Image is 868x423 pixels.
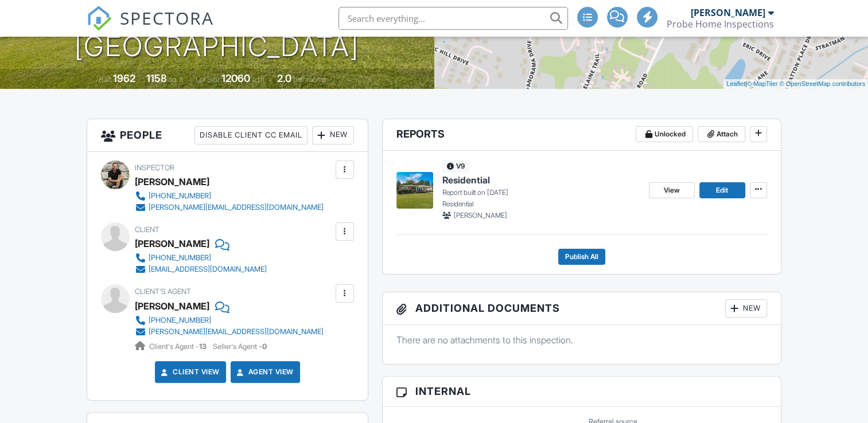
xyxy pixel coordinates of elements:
div: [PERSON_NAME] [135,235,209,252]
span: sq.ft. [252,75,266,84]
h3: People [87,119,367,152]
strong: 13 [199,342,207,351]
span: Inspector [135,163,174,172]
a: [PHONE_NUMBER] [135,190,324,202]
div: 2.0 [277,72,291,84]
div: New [725,299,767,318]
img: The Best Home Inspection Software - Spectora [87,6,112,31]
a: [EMAIL_ADDRESS][DOMAIN_NAME] [135,264,267,275]
div: New [312,126,354,144]
div: [PHONE_NUMBER] [149,191,211,201]
div: Probe Home Inspections [667,18,774,30]
h3: Internal [383,377,781,406]
strong: 0 [262,342,267,351]
div: [PERSON_NAME][EMAIL_ADDRESS][DOMAIN_NAME] [149,327,324,336]
div: [EMAIL_ADDRESS][DOMAIN_NAME] [149,265,267,274]
div: Disable Client CC Email [194,126,308,144]
span: Client's Agent [135,287,191,296]
a: © MapTiler [747,80,778,87]
a: [PERSON_NAME][EMAIL_ADDRESS][DOMAIN_NAME] [135,202,324,213]
div: | [723,79,868,89]
span: Built [99,75,111,84]
span: Seller's Agent - [213,342,267,351]
span: Client [135,225,159,234]
a: Leaflet [726,80,745,87]
a: SPECTORA [87,15,214,40]
div: [PERSON_NAME] [135,173,209,190]
span: SPECTORA [120,6,214,30]
div: [PHONE_NUMBER] [149,253,211,263]
div: [PERSON_NAME][EMAIL_ADDRESS][DOMAIN_NAME] [149,203,324,212]
input: Search everything... [338,7,568,30]
a: Client View [159,366,220,378]
a: [PERSON_NAME] [135,297,209,315]
div: 1962 [113,72,135,84]
a: Agent View [235,366,294,378]
span: Lot Size [196,75,220,84]
a: [PHONE_NUMBER] [135,252,267,264]
span: sq. ft. [169,75,185,84]
div: 12060 [221,72,250,84]
div: [PERSON_NAME] [691,7,765,18]
div: [PHONE_NUMBER] [149,316,211,325]
a: © OpenStreetMap contributors [780,80,865,87]
a: [PERSON_NAME][EMAIL_ADDRESS][DOMAIN_NAME] [135,326,324,338]
h3: Additional Documents [383,292,781,325]
a: [PHONE_NUMBER] [135,315,324,326]
span: bathrooms [293,75,326,84]
div: 1158 [146,72,167,84]
p: There are no attachments to this inspection. [396,334,767,346]
span: Client's Agent - [149,342,208,351]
